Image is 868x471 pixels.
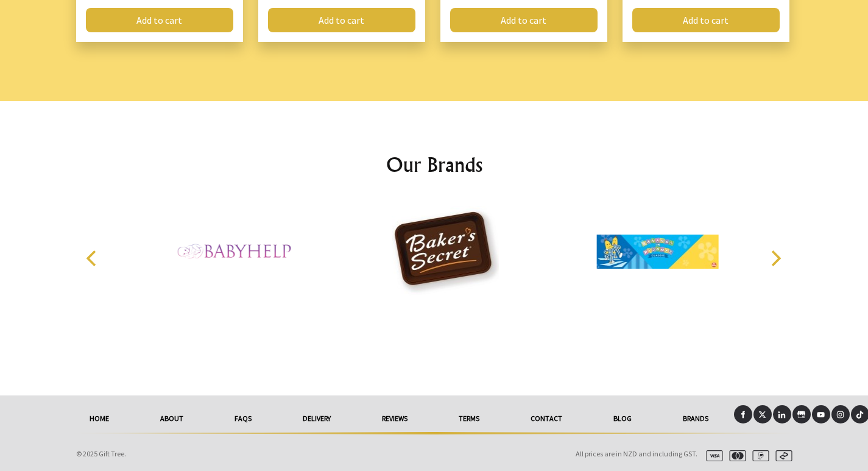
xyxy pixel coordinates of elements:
img: visa.svg [701,450,723,461]
img: Baker's Secret [384,206,506,297]
a: Youtube [812,405,830,423]
a: Add to cart [632,8,780,32]
a: About [135,405,209,432]
a: Terms [433,405,505,432]
img: Bananas in Pyjamas [596,206,718,297]
a: Add to cart [268,8,415,32]
a: Facebook [734,405,752,423]
span: All prices are in NZD and including GST. [576,449,697,458]
button: Previous [80,245,107,272]
h2: Our Brands [74,150,795,179]
a: delivery [277,405,356,432]
img: Baby Help [172,206,294,297]
img: mastercard.svg [724,450,746,461]
img: afterpay.svg [771,450,792,461]
a: Blog [588,405,657,432]
span: © 2025 Gift Tree. [76,449,126,458]
a: LinkedIn [773,405,791,423]
img: paypal.svg [747,450,769,461]
a: Contact [505,405,588,432]
a: X (Twitter) [753,405,772,423]
a: Add to cart [450,8,598,32]
a: reviews [356,405,433,432]
button: Next [762,245,789,272]
a: Instagram [831,405,850,423]
a: Add to cart [86,8,233,32]
a: HOME [64,405,135,432]
a: FAQs [209,405,277,432]
a: Brands [657,405,734,432]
